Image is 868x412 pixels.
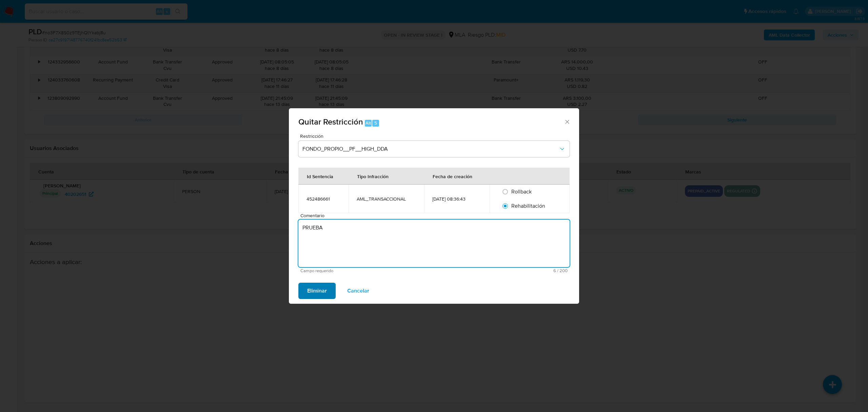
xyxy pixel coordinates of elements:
span: Restricción [300,134,571,138]
span: Campo requerido [300,268,434,273]
span: Máximo 200 caracteres [434,268,568,273]
button: Restriction [298,141,570,157]
div: [DATE] 08:36:43 [432,196,481,202]
button: Eliminar [298,283,336,299]
span: FONDO_PROPIO__PF__HIGH_DDA [302,146,559,152]
span: Eliminar [307,283,327,298]
span: Cancelar [347,283,369,298]
button: Cerrar ventana [564,118,570,125]
div: Tipo Infracción [349,168,397,184]
div: Fecha de creación [425,168,480,184]
span: 5 [374,120,377,126]
div: AML_TRANSACCIONAL [357,196,416,202]
div: Id Sentencia [299,168,341,184]
span: Quitar Restricción [298,116,363,128]
span: Rollback [511,188,532,195]
textarea: PRUEBA [298,220,570,267]
button: Cancelar [338,283,378,299]
span: Comentario [300,213,572,218]
span: Alt [366,120,371,126]
div: 452486661 [307,196,340,202]
span: Rehabilitación [511,202,545,210]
